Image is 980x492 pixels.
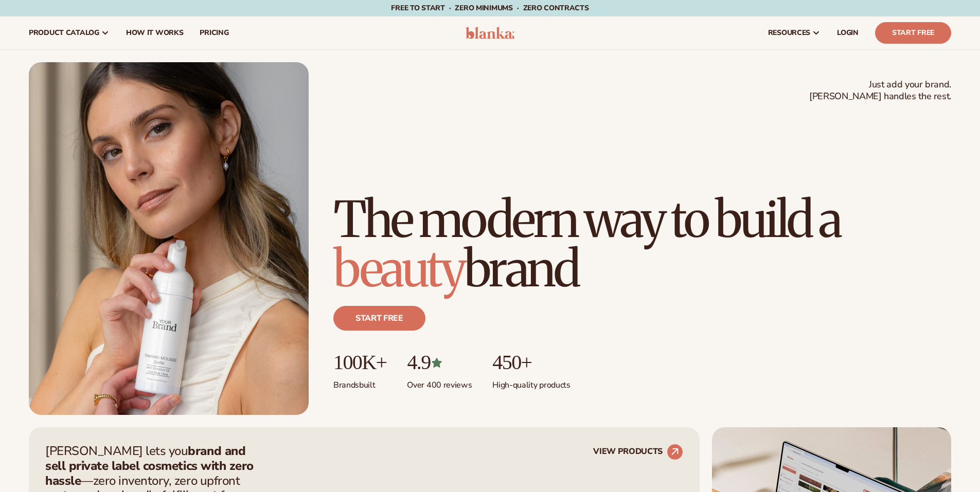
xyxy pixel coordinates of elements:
strong: brand and sell private label cosmetics with zero hassle [45,443,254,489]
p: 100K+ [333,351,386,374]
img: logo [466,27,514,39]
a: Start Free [875,22,951,44]
span: Free to start · ZERO minimums · ZERO contracts [391,3,589,13]
p: Brands built [333,374,386,391]
img: Female holding tanning mousse. [29,62,309,415]
p: Over 400 reviews [407,374,472,391]
a: Start free [333,306,425,331]
p: 4.9 [407,351,472,374]
a: resources [760,16,829,49]
span: LOGIN [837,29,859,37]
a: LOGIN [829,16,867,49]
a: product catalog [21,16,118,49]
span: How It Works [126,29,184,37]
a: How It Works [118,16,192,49]
h1: The modern way to build a brand [333,195,951,294]
p: 450+ [492,351,570,374]
span: resources [768,29,810,37]
span: pricing [200,29,228,37]
span: beauty [333,238,464,300]
p: High-quality products [492,374,570,391]
a: pricing [191,16,237,49]
span: product catalog [29,29,99,37]
a: VIEW PRODUCTS [593,444,683,460]
span: Just add your brand. [PERSON_NAME] handles the rest. [809,79,951,103]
